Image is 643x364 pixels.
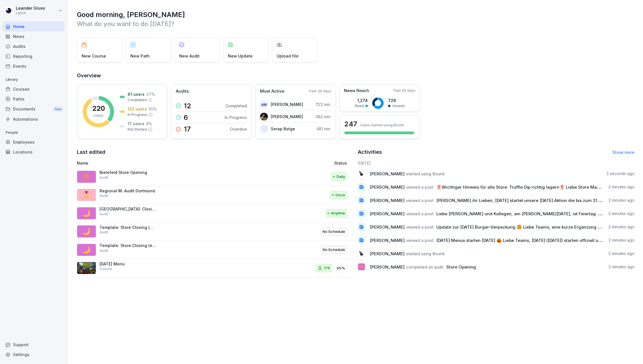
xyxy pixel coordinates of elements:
[128,121,144,127] p: 17 users
[100,170,156,175] p: Bielefeld Store Opening
[100,225,156,230] p: Template: Store Closing (morning cleaning)
[3,104,65,114] a: DocumentsNew
[337,265,345,271] p: 65%
[16,11,45,15] p: Lanch
[608,237,634,243] p: 2 minutes ago
[446,264,476,270] span: Store Opening
[277,53,299,59] p: Upload file
[388,97,405,103] p: 729
[3,75,65,84] p: Library
[77,148,354,156] h2: Last edited
[309,89,331,94] p: Past 30 days
[436,184,634,190] span: ‼️Wichtiger Hinweis für alle Store: Truffle Dip richtig lagern‼️ Liebe Store Manager, bitte achtet
[3,340,65,350] div: Support
[128,127,147,132] p: Not Started
[260,113,268,121] img: czp1xeqzgsgl3dela7oyzziw.png
[128,97,147,103] p: Completed
[77,223,354,241] a: 🌙Template: Store Closing (morning cleaning)AuditNo Schedule
[128,112,147,117] p: In Progress
[77,19,634,28] p: What do you want to do [DATE]?
[358,148,382,156] h2: Activities
[128,91,145,97] p: 81 users
[230,126,247,132] p: Overdue
[128,106,147,112] p: 122 users
[359,263,364,271] p: 🔅
[77,168,354,186] a: 🔅Bielefeld Store OpeningAuditDaily
[406,224,433,230] span: viewed a post
[100,261,156,267] p: [DATE] Menü
[358,160,635,166] h6: [DATE]
[146,121,152,127] p: 8 %
[92,105,105,112] p: 220
[3,350,65,359] div: Settings
[100,175,108,180] p: Audit
[323,229,345,235] p: No Schedule
[392,103,405,108] p: Unread
[16,6,45,11] p: Leander Gruss
[130,53,150,59] p: New Path
[100,188,156,193] p: Regional M. Audit Dortmund
[334,160,347,166] p: Status
[77,204,354,223] a: 🌙[GEOGRAPHIC_DATA]: ClosingAuditAnytime
[3,147,65,157] a: Locations
[3,22,65,31] a: Home
[260,125,268,133] img: fgodp68hp0emq4hpgfcp6x9z.png
[324,265,330,271] p: 175
[77,259,354,278] a: [DATE] MenüCourse17565%
[228,53,253,59] p: New Update
[608,251,634,256] p: 2 minutes ago
[360,123,404,127] p: Users started using Bounti
[184,126,191,133] p: 17
[344,88,369,94] p: News Reach
[406,211,433,216] span: viewed a post
[323,247,345,253] p: No Schedule
[77,262,96,274] img: ec5nih0dud1r891humttpyeb.png
[394,88,415,93] p: Past 30 days
[225,114,247,120] p: In Progress
[436,238,625,243] span: [DATE] Menus starten [DATE] 🎃 Liebe Teams, [DATE] ([DATE]) starten offiziell unsere limitier
[100,193,108,198] p: Audit
[3,94,65,104] a: Paths
[344,119,357,129] h3: 247
[3,31,65,41] a: News
[608,197,634,203] p: 2 minutes ago
[3,114,65,124] div: Automations
[82,226,91,237] p: 🌙
[82,245,91,255] p: 🌙
[608,184,634,190] p: 2 minutes ago
[3,61,65,71] a: Events
[225,103,247,109] p: Completed
[100,248,108,253] p: Audit
[355,103,364,108] p: Read
[271,101,303,107] p: [PERSON_NAME]
[370,238,405,243] span: [PERSON_NAME]
[82,208,91,218] p: 🌙
[370,184,405,190] span: [PERSON_NAME]
[100,266,112,271] p: Course
[608,264,634,270] p: 3 minutes ago
[82,190,91,200] p: 🎖️
[406,238,433,243] span: viewed a post
[406,184,433,190] span: viewed a post
[3,137,65,147] a: Employees
[53,106,63,112] div: New
[355,97,368,103] p: 1,274
[406,198,433,203] span: viewed a post
[3,128,65,137] p: People
[3,84,65,94] a: Courses
[370,198,405,203] span: [PERSON_NAME]
[406,251,445,256] span: started using Bounti
[3,51,65,61] div: Reporting
[608,211,634,216] p: 2 minutes ago
[608,224,634,230] p: 2 minutes ago
[100,243,156,248] p: Template: Store Closing (external cleaning)
[77,10,634,19] h1: Good morning, [PERSON_NAME]
[406,264,443,270] span: completed an audit
[94,113,103,118] p: Users
[3,41,65,51] div: Audits
[335,192,345,198] p: Once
